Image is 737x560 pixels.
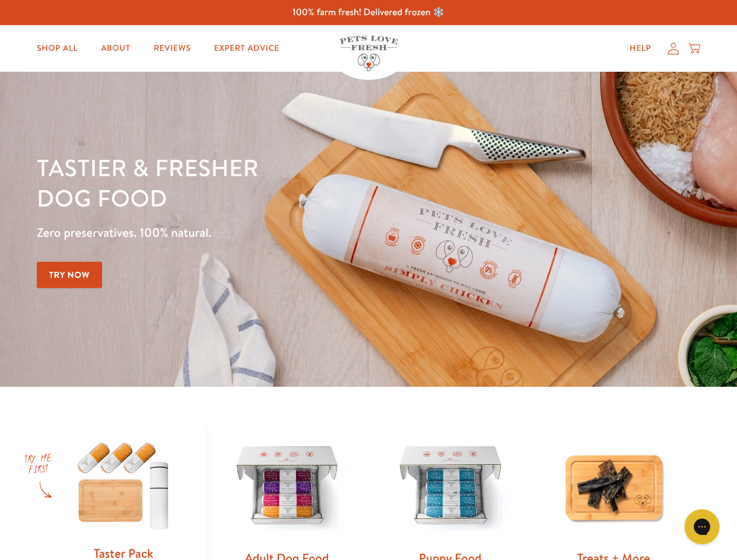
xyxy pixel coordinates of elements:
[92,37,139,60] a: About
[144,37,200,60] a: Reviews
[679,505,725,548] iframe: Gorgias live chat messenger
[37,152,479,213] h1: Tastier & fresher dog food
[205,37,289,60] a: Expert Advice
[37,262,102,288] a: Try Now
[37,222,479,243] p: Zero preservatives. 100% natural.
[620,37,661,60] a: Help
[340,36,398,71] img: Pets Love Fresh
[27,37,87,60] a: Shop All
